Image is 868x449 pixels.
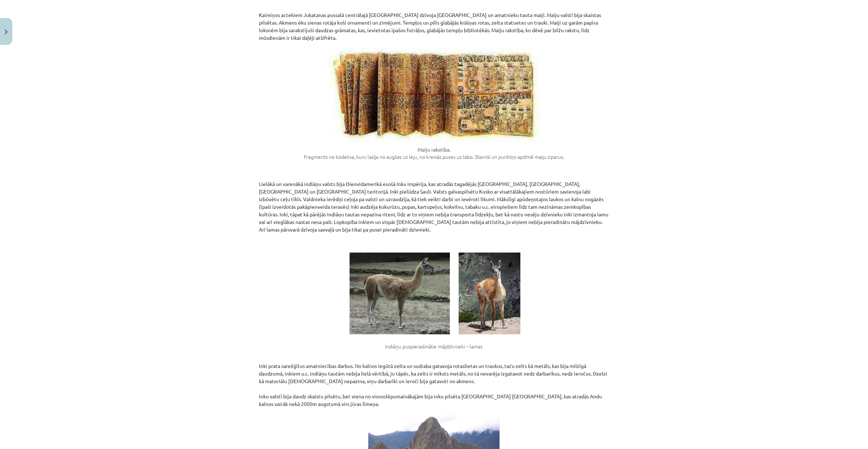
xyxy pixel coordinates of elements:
p: Inki prata sarežģītus amatniecības darbus. No kalnos iegūtā zelta un sudraba gatavoja rotaslietas... [259,355,609,408]
strong: Maiju rakstība. [418,147,450,153]
p: Lielākā un varenākā indiāņu valsts bija Dienvidamerikā esošā Inku impērija, kas atradās tagadējās... [259,165,609,234]
p: Kaimiņos actekiem Jukatanas pussalā centrālajā [GEOGRAPHIC_DATA] dzīvoja [GEOGRAPHIC_DATA] un ama... [259,4,609,42]
figcaption: Fragments no kodeksa, kuru lasīja no augšas uz leju, no kreisās puses uz labo. Stieniši un punkti... [259,147,609,161]
img: icon-close-lesson-0947bae3869378f0d4975bcd49f059093ad1ed9edebbc8119c70593378902aed.svg [5,30,8,34]
figcaption: Indiāņu puspieradinātie mājdzīvnieki – lamas [259,343,609,351]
